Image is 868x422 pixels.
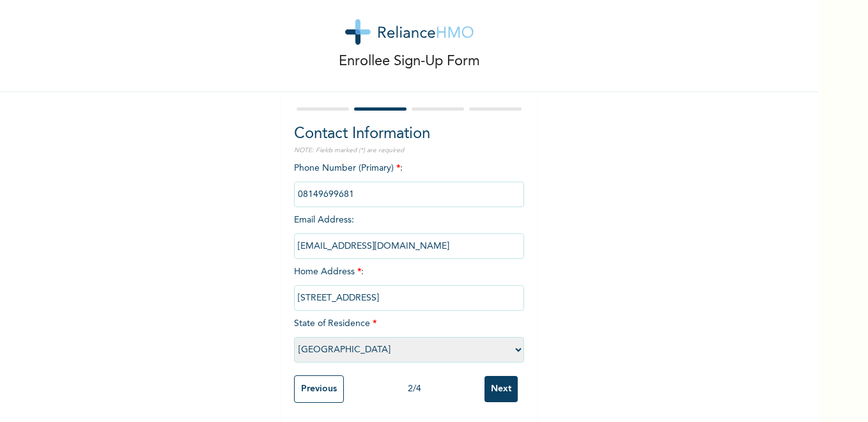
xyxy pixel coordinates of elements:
input: Next [484,376,518,402]
p: NOTE: Fields marked (*) are required [294,146,524,155]
div: 2 / 4 [344,382,484,396]
span: State of Residence [294,319,524,354]
input: Previous [294,375,344,403]
input: Enter email Address [294,233,524,259]
p: Enrollee Sign-Up Form [339,51,480,72]
h2: Contact Information [294,123,524,146]
input: Enter home address [294,285,524,311]
span: Email Address : [294,215,524,251]
span: Home Address : [294,267,524,302]
input: Enter Primary Phone Number [294,182,524,207]
img: logo [345,19,474,45]
span: Phone Number (Primary) : [294,164,524,199]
